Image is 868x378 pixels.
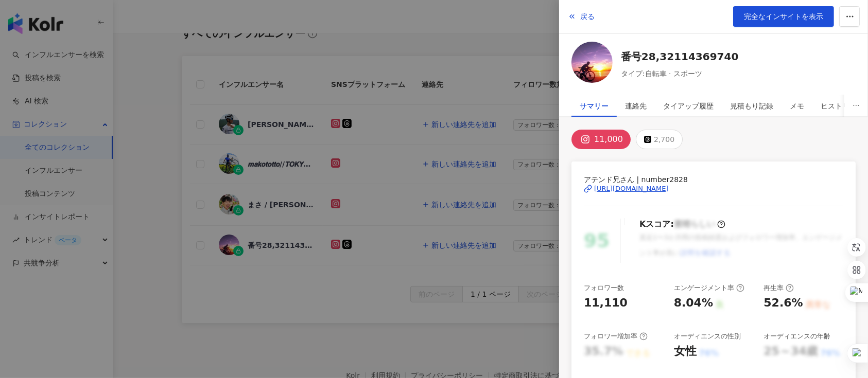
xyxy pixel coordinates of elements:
font: : [671,219,674,229]
font: 見積もり記録 [730,102,773,110]
button: 省略記号 [844,95,868,117]
font: アテンド兄さん | number2828 [584,175,688,184]
font: タイプ:自転車 · スポーツ [621,69,702,78]
button: 2,700 [636,130,683,149]
font: 連絡先 [625,102,647,110]
font: サマリー [580,102,609,110]
font: 完全なインサイトを表示 [744,12,823,21]
font: 11,000 [594,134,623,144]
font: 番号28,32114369740 [621,50,739,63]
font: 女性 [674,345,697,357]
font: オーディエンスの性別 [674,332,741,340]
a: COALアバター [571,42,613,86]
font: 52.6% [763,296,803,309]
img: COALアバター [571,42,613,83]
font: フォロワー増加率 [584,332,637,340]
font: フォロワー数 [584,284,624,292]
font: ヒストリー [821,102,857,110]
font: 再生率 [763,284,784,292]
a: 完全なインサイトを表示 [733,6,834,27]
font: 2,700 [654,135,674,143]
font: エンゲージメント率 [674,284,734,292]
font: 戻る [580,12,595,21]
font: 8.04% [674,296,713,309]
a: 番号28,32114369740 [621,49,739,64]
button: 戻る [567,6,595,27]
font: メモ [790,102,804,110]
a: [URL][DOMAIN_NAME] [584,184,843,193]
font: オーディエンスの年齢 [763,332,830,340]
span: 省略記号 [853,102,860,109]
font: [URL][DOMAIN_NAME] [594,185,669,192]
font: タイアップ履歴 [663,102,714,110]
font: Kスコア [639,219,670,229]
button: 11,000 [571,130,631,149]
font: 11,110 [584,296,628,309]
